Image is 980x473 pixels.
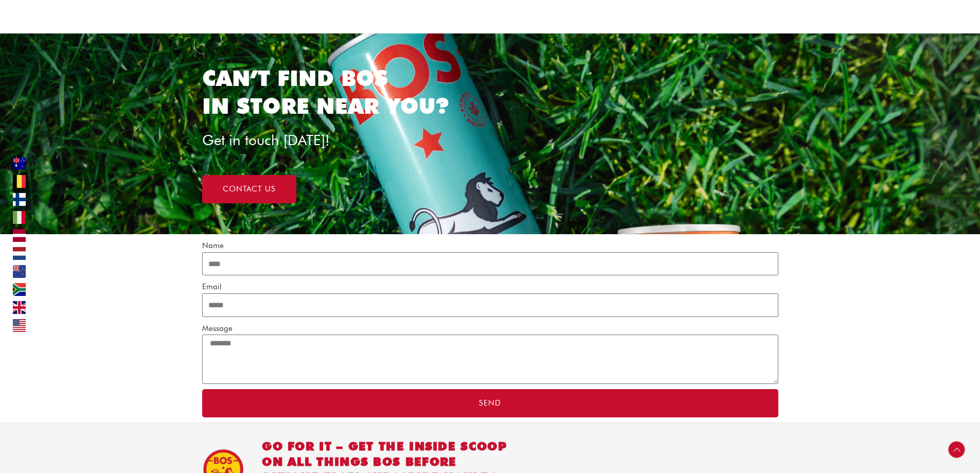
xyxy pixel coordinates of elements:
h2: Can’t find BOS in store near you? [202,64,778,120]
button: Send [202,389,778,417]
a: contact us [202,175,296,203]
span: Send [479,399,501,407]
form: New Form [202,239,778,423]
span: contact us [223,185,276,193]
label: Name [202,239,224,252]
label: Email [202,281,222,293]
label: Message [202,322,233,335]
h3: Get in touch [DATE]! [202,131,541,149]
